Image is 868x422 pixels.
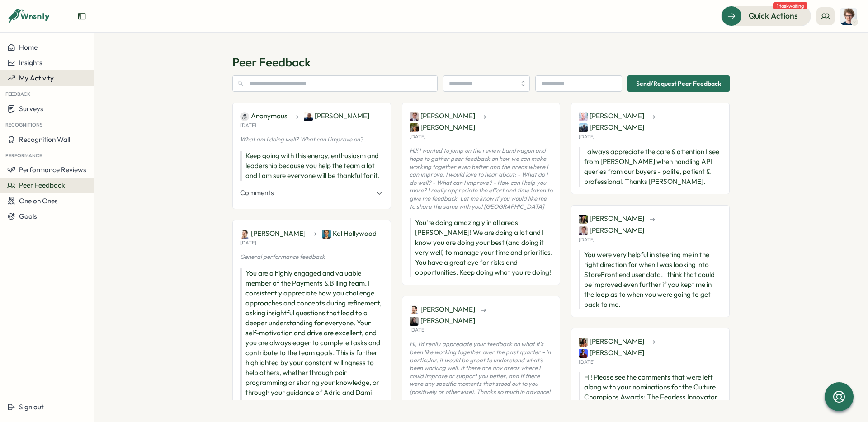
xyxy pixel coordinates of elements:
[240,151,383,181] p: Keep going with this energy, enthusiasm and leadership because you help the team a lot and I am s...
[410,147,553,211] p: Hi!! I wanted to jump on the review bandwagon and hope to gather peer feedback on how we can make...
[240,188,274,198] span: Comments
[579,349,588,358] img: Henry Dennis
[410,122,475,132] span: [PERSON_NAME]
[773,2,807,9] span: 1 task waiting
[410,327,426,333] p: [DATE]
[579,134,595,140] p: [DATE]
[721,6,811,26] button: Quick Actions
[410,340,553,396] p: Hi, I’d really appreciate your feedback on what it’s been like working together over the past qua...
[627,75,730,92] button: Send/Request Peer Feedback
[579,359,595,365] p: [DATE]
[579,123,588,132] img: Alex Marshall
[240,240,256,246] p: [DATE]
[410,316,475,326] span: [PERSON_NAME]
[579,225,644,235] span: [PERSON_NAME]
[579,250,722,309] p: You were very helpful in steering me in the right direction for when I was looking into StoreFron...
[19,181,65,189] span: Peer Feedback
[304,111,369,121] span: [PERSON_NAME]
[19,74,54,82] span: My Activity
[240,229,306,239] span: [PERSON_NAME]
[579,112,588,121] img: Martyn Fagg
[322,229,377,239] span: Kal Hollywood
[240,136,383,144] p: What am I doing well? What can I improve on?
[410,111,475,121] span: [PERSON_NAME]
[240,122,256,128] p: [DATE]
[304,112,313,121] img: Imtiyaaz Salie
[240,111,288,121] span: Anonymous
[19,135,70,144] span: Recognition Wall
[410,123,419,132] img: Estelle Lim
[749,10,798,22] span: Quick Actions
[410,305,419,314] img: Chris Hogben
[579,214,644,224] span: [PERSON_NAME]
[232,54,730,70] p: Peer Feedback
[410,305,475,314] span: [PERSON_NAME]
[322,230,331,239] img: Kal Hollywood
[579,147,722,187] p: I always appreciate the care & attention I see from [PERSON_NAME] when handling API queries from ...
[579,111,644,121] span: [PERSON_NAME]
[579,122,644,132] span: [PERSON_NAME]
[410,112,419,121] img: Brendan Lawton
[579,372,722,422] p: Hi! Please see the comments that were left along with your nominations for the Culture Champions ...
[579,337,644,347] span: [PERSON_NAME]
[579,226,588,235] img: Brendan Lawton
[579,215,588,224] img: Teodora Crivineanu
[410,134,426,140] p: [DATE]
[579,237,595,243] p: [DATE]
[636,76,721,91] span: Send/Request Peer Feedback
[410,218,553,277] p: You're doing amazingly in all areas [PERSON_NAME]! We are doing a lot and I know you are doing yo...
[19,58,42,67] span: Insights
[77,12,86,21] button: Expand sidebar
[19,104,43,113] span: Surveys
[19,403,44,411] span: Sign out
[19,197,58,205] span: One on Ones
[840,8,857,25] img: Joe Barber
[410,317,419,326] img: Lucy Skinner
[579,338,588,347] img: Viveca Riley
[240,188,383,198] button: Comments
[19,43,38,52] span: Home
[579,348,644,358] span: [PERSON_NAME]
[19,165,86,174] span: Performance Reviews
[240,230,249,239] img: Chris Hogben
[240,253,383,261] p: General performance feedback
[19,212,37,220] span: Goals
